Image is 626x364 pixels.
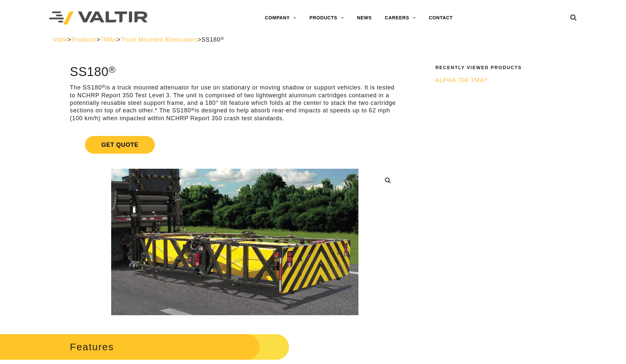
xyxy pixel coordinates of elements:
[100,36,117,43] a: TMAs
[71,36,96,43] a: Products
[220,36,224,41] sup: ®
[303,11,351,25] a: PRODUCTS
[435,77,569,84] a: ALPHA 70K TMA®
[70,128,400,162] a: Get Quote
[70,84,400,122] p: The SS180 is a truck mounted attenuator for use on stationary or moving shadow or support vehicle...
[422,11,459,25] a: CONTACT
[53,36,573,44] div: > > > >
[70,65,400,79] h1: SS180
[102,84,105,89] sup: ®
[435,77,488,84] span: ALPHA 70K TMA
[435,65,569,70] h2: Recently Viewed Products
[49,11,148,25] img: Valtir
[484,77,488,82] sup: ®
[191,107,195,112] sup: ®
[85,136,155,154] span: Get Quote
[201,36,224,43] span: SS180
[351,11,378,25] a: NEWS
[53,36,68,43] a: Valtir
[109,64,116,75] sup: ®
[121,36,198,43] a: Truck Mounted Attenuators
[378,11,422,25] a: CAREERS
[258,11,303,25] a: COMPANY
